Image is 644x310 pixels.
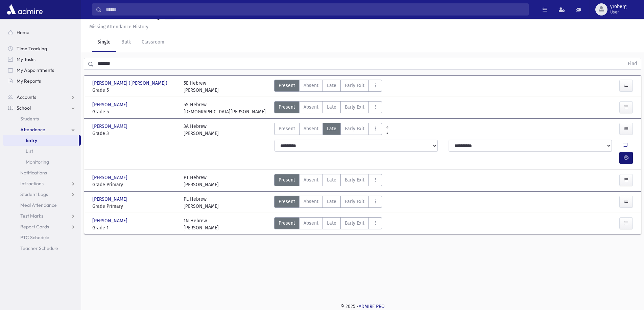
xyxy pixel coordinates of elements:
[304,104,318,111] span: Absent
[3,124,81,135] a: Attendance
[20,116,39,122] span: Students
[274,217,382,231] div: AttTypes
[327,104,336,111] span: Late
[102,3,528,16] input: Search
[3,232,81,243] a: PTC Schedule
[274,123,382,137] div: AttTypes
[279,176,295,184] span: Present
[279,82,295,89] span: Present
[92,196,129,203] span: [PERSON_NAME]
[184,174,219,188] div: PT Hebrew [PERSON_NAME]
[3,221,81,232] a: Report Cards
[327,82,336,89] span: Late
[89,24,148,30] u: Missing Attendance History
[624,58,641,69] button: Find
[184,80,219,94] div: 5E Hebrew [PERSON_NAME]
[20,180,44,187] span: Infractions
[3,54,81,65] a: My Tasks
[92,101,129,108] span: [PERSON_NAME]
[20,202,57,208] span: Meal Attendance
[184,101,266,115] div: 5S Hebrew [DEMOGRAPHIC_DATA][PERSON_NAME]
[116,33,136,52] a: Bulk
[92,80,169,87] span: [PERSON_NAME] ([PERSON_NAME])
[3,146,81,157] a: List
[274,174,382,188] div: AttTypes
[304,82,318,89] span: Absent
[345,125,364,132] span: Early Exit
[345,82,364,89] span: Early Exit
[304,198,318,205] span: Absent
[3,189,81,200] a: Student Logs
[17,29,29,35] span: Home
[3,135,79,146] a: Entry
[26,137,37,143] span: Entry
[20,224,49,230] span: Report Cards
[87,24,148,30] a: Missing Attendance History
[136,33,170,52] a: Classroom
[345,198,364,205] span: Early Exit
[20,126,45,133] span: Attendance
[92,33,116,52] a: Single
[610,4,626,9] span: yroberg
[327,198,336,205] span: Late
[184,123,219,137] div: 3A Hebrew [PERSON_NAME]
[17,67,54,73] span: My Appointments
[3,92,81,103] a: Accounts
[20,191,48,197] span: Student Logs
[3,178,81,189] a: Infractions
[3,243,81,254] a: Teacher Schedule
[3,200,81,210] a: Meal Attendance
[92,123,129,130] span: [PERSON_NAME]
[279,220,295,227] span: Present
[92,217,129,224] span: [PERSON_NAME]
[92,224,177,231] span: Grade 1
[3,27,81,38] a: Home
[92,87,177,94] span: Grade 5
[304,220,318,227] span: Absent
[26,148,33,154] span: List
[279,198,295,205] span: Present
[274,196,382,210] div: AttTypes
[5,3,44,16] img: AdmirePro
[279,104,295,111] span: Present
[92,181,177,188] span: Grade Primary
[327,176,336,184] span: Late
[610,9,626,15] span: User
[3,157,81,167] a: Monitoring
[345,176,364,184] span: Early Exit
[20,245,58,251] span: Teacher Schedule
[304,176,318,184] span: Absent
[304,125,318,132] span: Absent
[92,108,177,115] span: Grade 5
[3,43,81,54] a: Time Tracking
[92,130,177,137] span: Grade 3
[184,217,219,231] div: 1N Hebrew [PERSON_NAME]
[17,94,36,100] span: Accounts
[17,46,47,52] span: Time Tracking
[345,220,364,227] span: Early Exit
[3,103,81,113] a: School
[92,303,633,310] div: © 2025 -
[26,159,49,165] span: Monitoring
[92,174,129,181] span: [PERSON_NAME]
[3,76,81,86] a: My Reports
[17,56,35,62] span: My Tasks
[279,125,295,132] span: Present
[17,105,31,111] span: School
[274,101,382,115] div: AttTypes
[345,104,364,111] span: Early Exit
[3,167,81,178] a: Notifications
[3,210,81,221] a: Test Marks
[20,213,43,219] span: Test Marks
[327,125,336,132] span: Late
[20,170,47,176] span: Notifications
[184,196,219,210] div: PL Hebrew [PERSON_NAME]
[3,65,81,76] a: My Appointments
[92,203,177,210] span: Grade Primary
[20,234,49,241] span: PTC Schedule
[17,78,41,84] span: My Reports
[274,80,382,94] div: AttTypes
[3,113,81,124] a: Students
[327,220,336,227] span: Late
